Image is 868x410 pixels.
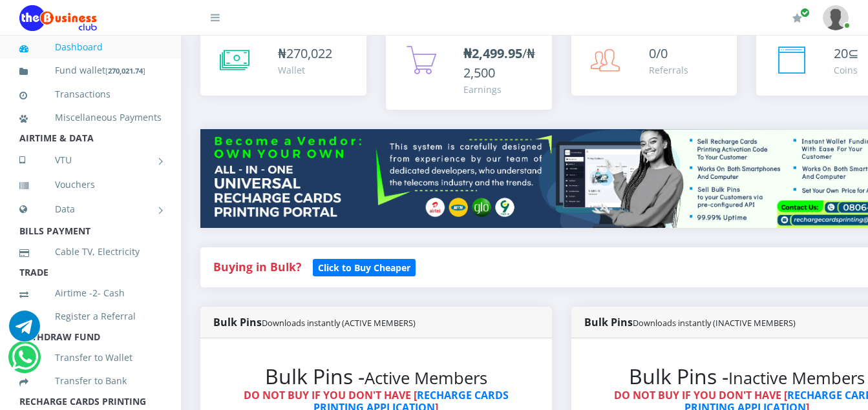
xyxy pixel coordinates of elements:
a: Miscellaneous Payments [19,103,162,132]
b: Click to Buy Cheaper [318,261,410,274]
div: Referrals [649,63,688,77]
i: Renew/Upgrade Subscription [792,13,802,23]
span: 0/0 [649,45,668,62]
small: Downloads instantly (INACTIVE MEMBERS) [633,317,796,329]
div: Coins [834,63,859,77]
strong: Bulk Pins [213,315,416,329]
img: Logo [19,5,97,31]
div: Wallet [278,63,332,77]
div: ₦ [278,44,332,63]
a: ₦270,022 Wallet [200,31,366,96]
strong: Bulk Pins [584,315,796,329]
small: [ ] [105,66,145,76]
div: ⊆ [834,44,859,63]
span: 20 [834,45,848,62]
a: Vouchers [19,170,162,200]
a: Chat for support [9,320,40,342]
a: Chat for support [12,351,38,373]
span: /₦2,500 [463,45,535,81]
a: ₦2,499.95/₦2,500 Earnings [386,31,552,110]
a: Click to Buy Cheaper [313,259,416,274]
a: Airtime -2- Cash [19,278,162,308]
a: Fund wallet[270,021.74] [19,56,162,86]
a: Transfer to Wallet [19,343,162,373]
b: ₦2,499.95 [463,45,522,62]
a: 0/0 Referrals [571,31,737,96]
a: Transfer to Bank [19,366,162,396]
small: Inactive Members [728,367,865,389]
a: Dashboard [19,32,162,62]
a: Register a Referral [19,302,162,331]
a: Transactions [19,79,162,109]
b: 270,021.74 [108,66,143,76]
small: Downloads instantly (ACTIVE MEMBERS) [262,317,416,329]
span: Renew/Upgrade Subscription [800,8,810,17]
strong: Buying in Bulk? [213,259,301,274]
a: Data [19,193,162,225]
span: 270,022 [286,45,332,62]
img: User [823,5,849,30]
a: VTU [19,144,162,176]
h2: Bulk Pins - [226,364,526,389]
small: Active Members [365,367,487,389]
a: Cable TV, Electricity [19,237,162,267]
div: Earnings [463,83,539,96]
